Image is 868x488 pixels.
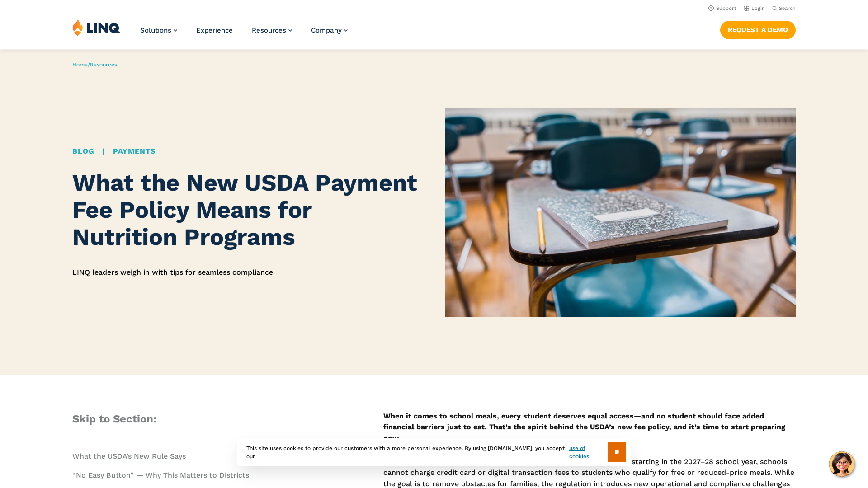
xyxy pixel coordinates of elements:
[237,438,631,466] div: This site uses cookies to provide our customers with a more personal experience. By using [DOMAIN...
[772,5,796,12] button: Open Search Bar
[252,26,286,34] span: Resources
[72,452,186,460] a: What the USDA’s New Rule Says
[383,412,785,442] strong: When it comes to school meals, every student deserves equal access—and no student should face add...
[72,61,88,68] a: Home
[311,26,348,34] a: Company
[72,146,423,157] div: |
[720,19,796,39] nav: Button Navigation
[829,451,854,477] button: Hello, have a question? Let’s chat.
[72,413,156,425] span: Skip to Section:
[140,26,177,34] a: Solutions
[311,26,342,34] span: Company
[708,5,736,11] a: Support
[72,169,423,250] h1: What the New USDA Payment Fee Policy Means for Nutrition Programs
[779,5,796,11] span: Search
[744,5,765,11] a: Login
[72,267,423,278] p: LINQ leaders weigh in with tips for seamless compliance
[72,19,120,36] img: LINQ | K‑12 Software
[72,147,94,155] a: Blog
[569,444,608,460] a: use of cookies.
[140,26,171,34] span: Solutions
[445,108,796,317] img: USDA Blog Thumbnail
[140,19,348,49] nav: Primary Navigation
[113,147,155,155] a: Payments
[196,26,233,34] a: Experience
[720,21,796,39] a: Request a Demo
[90,61,117,68] a: Resources
[72,61,117,68] span: /
[252,26,292,34] a: Resources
